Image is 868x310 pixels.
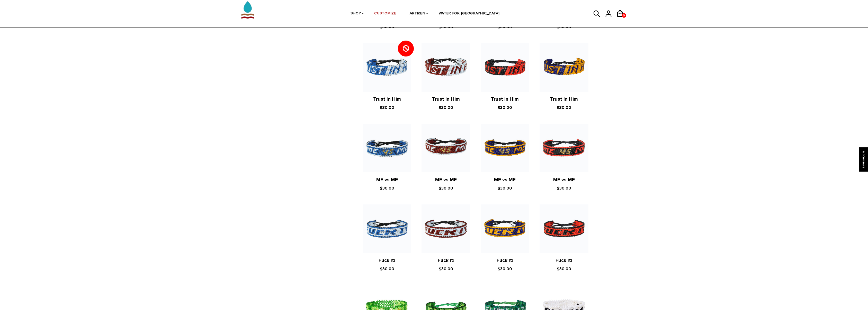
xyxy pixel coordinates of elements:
a: Trust In Him [491,96,519,102]
span: $30.00 [380,24,394,30]
span: $30.00 [557,24,571,30]
span: $30.00 [439,105,453,110]
a: Fuck It! [556,258,572,264]
span: $30.00 [439,186,453,191]
a: ME vs ME [435,177,457,183]
a: ME vs ME [376,177,398,183]
a: Fuck It! [497,258,513,264]
span: $30.00 [380,266,394,271]
span: $30.00 [498,266,512,271]
span: 0 [622,12,626,19]
span: $30.00 [380,105,394,110]
a: 0 [622,13,626,18]
span: $30.00 [439,266,453,271]
a: Fuck It! [438,258,454,264]
span: $30.00 [439,24,453,30]
a: ME vs ME [553,177,575,183]
a: Trust In Him [373,96,401,102]
a: SHOP [351,0,361,27]
span: $30.00 [557,266,571,271]
a: ARTIKEN [410,0,425,27]
a: Fuck It! [379,258,395,264]
span: $30.00 [498,24,512,30]
a: Trust In Him [432,96,460,102]
a: WATER FOR [GEOGRAPHIC_DATA] [439,0,500,27]
span: $30.00 [498,105,512,110]
span: $30.00 [557,105,571,110]
span: $30.00 [557,186,571,191]
a: ME vs ME [494,177,516,183]
div: Click to open Judge.me floating reviews tab [859,147,868,172]
span: $30.00 [380,186,394,191]
a: Trust In Him [550,96,578,102]
a: CUSTOMIZE [374,0,396,27]
span: $30.00 [498,186,512,191]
